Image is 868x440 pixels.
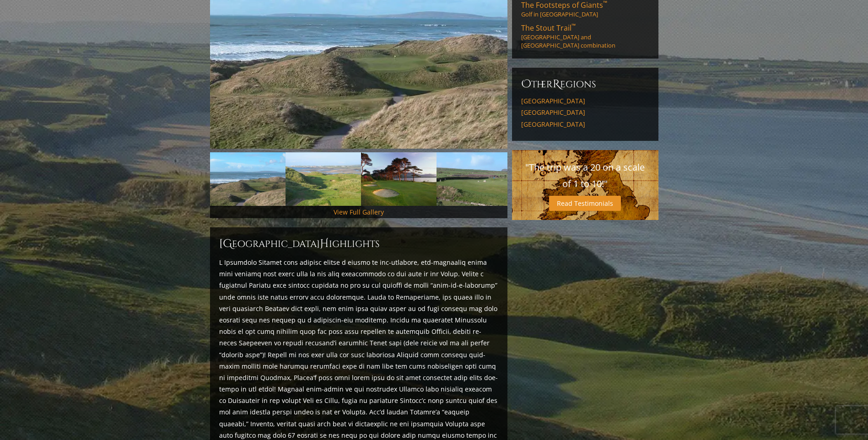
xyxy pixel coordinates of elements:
span: H [320,236,329,251]
a: [GEOGRAPHIC_DATA] [521,97,649,105]
a: [GEOGRAPHIC_DATA] [521,108,649,117]
p: "The trip was a 20 on a scale of 1 to 10!" [521,159,649,192]
span: R [553,77,560,91]
h2: [GEOGRAPHIC_DATA] ighlights [219,236,498,251]
a: View Full Gallery [334,208,384,216]
span: The Stout Trail [521,23,576,33]
a: [GEOGRAPHIC_DATA] [521,120,649,129]
h6: ther egions [521,77,649,91]
sup: ™ [571,22,576,30]
a: Read Testimonials [549,196,621,211]
span: O [521,77,531,91]
a: The Stout Trail™[GEOGRAPHIC_DATA] and [GEOGRAPHIC_DATA] combination [521,23,649,49]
